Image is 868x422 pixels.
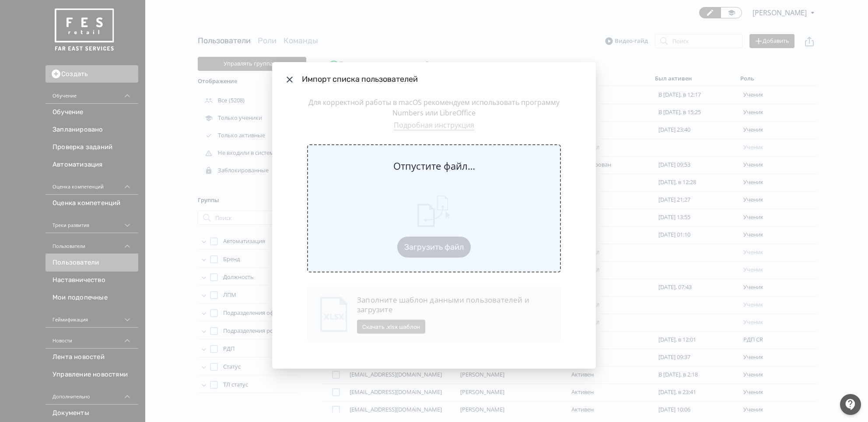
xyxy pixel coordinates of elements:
div: Импорт списка пользователей [302,73,570,85]
div: Для корректной работы в macOS рекомендуем использовать программу Numbers или LibreOffice [307,97,561,118]
button: Загрузить файл [397,237,471,258]
a: Подробная инструкция [394,120,474,130]
a: Скачать .xlsx шаблон [357,321,425,331]
div: Отпустите файл… [393,159,475,186]
div: Заполните шаблон данными пользователей и загрузите [357,295,554,314]
button: Скачать .xlsx шаблон [357,320,425,334]
div: Modal [272,62,596,369]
